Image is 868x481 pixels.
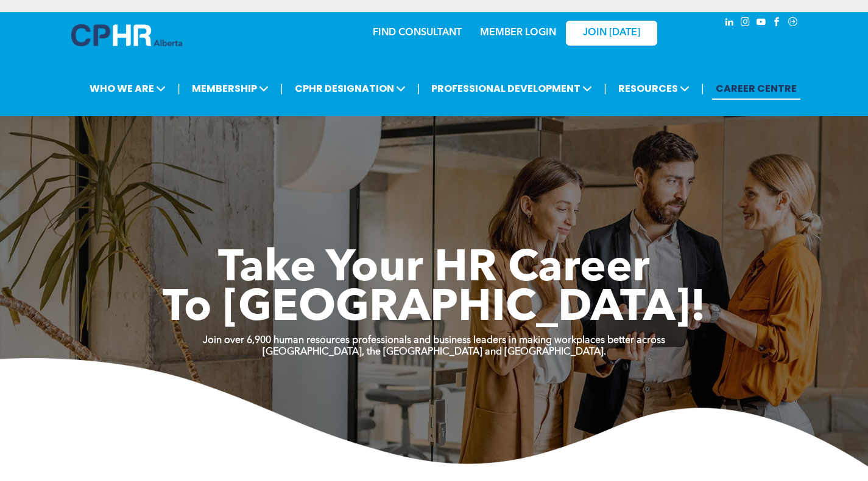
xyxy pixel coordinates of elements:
[163,287,706,331] span: To [GEOGRAPHIC_DATA]!
[188,77,272,100] span: MEMBERSHIP
[218,247,650,291] span: Take Your HR Career
[280,76,283,101] li: |
[417,76,420,101] li: |
[480,28,556,38] a: MEMBER LOGIN
[583,27,640,39] span: JOIN [DATE]
[712,77,800,100] a: CAREER CENTRE
[566,21,657,46] a: JOIN [DATE]
[86,77,169,100] span: WHO WE ARE
[771,15,784,32] a: facebook
[615,77,693,100] span: RESOURCES
[177,76,180,101] li: |
[71,24,182,46] img: A blue and white logo for cp alberta
[428,77,596,100] span: PROFESSIONAL DEVELOPMENT
[373,28,462,38] a: FIND CONSULTANT
[755,15,768,32] a: youtube
[739,15,752,32] a: instagram
[723,15,736,32] a: linkedin
[604,76,607,101] li: |
[263,347,606,357] strong: [GEOGRAPHIC_DATA], the [GEOGRAPHIC_DATA] and [GEOGRAPHIC_DATA].
[291,77,409,100] span: CPHR DESIGNATION
[203,336,665,345] strong: Join over 6,900 human resources professionals and business leaders in making workplaces better ac...
[701,76,704,101] li: |
[786,15,800,32] a: Social network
